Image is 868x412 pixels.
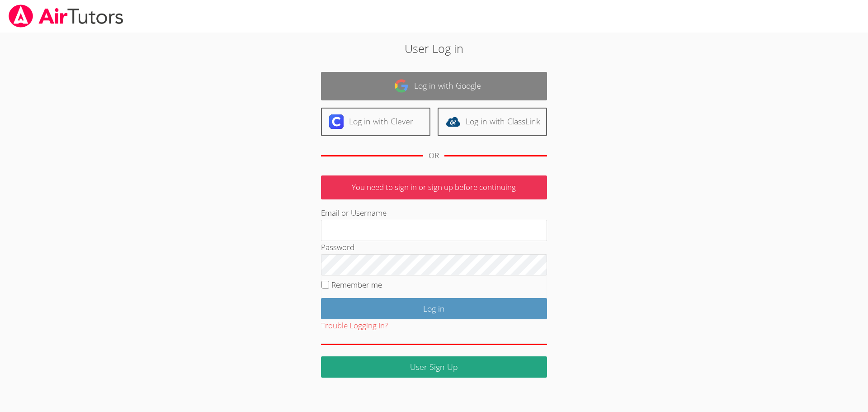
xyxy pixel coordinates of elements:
img: airtutors_banner-c4298cdbf04f3fff15de1276eac7730deb9818008684d7c2e4769d2f7ddbe033.png [8,5,124,28]
a: Log in with Google [321,72,547,100]
label: Password [321,242,354,252]
img: classlink-logo-d6bb404cc1216ec64c9a2012d9dc4662098be43eaf13dc465df04b49fa7ab582.svg [446,114,460,129]
a: User Sign Up [321,356,547,378]
h2: User Log in [200,40,669,57]
input: Log in [321,298,547,319]
label: Remember me [331,279,382,290]
button: Trouble Logging In? [321,319,388,332]
label: Email or Username [321,208,387,218]
a: Log in with ClassLink [438,108,547,136]
img: google-logo-50288ca7cdecda66e5e0955fdab243c47b7ad437acaf1139b6f446037453330a.svg [394,79,409,93]
a: Log in with Clever [321,108,430,136]
div: OR [429,149,439,162]
p: You need to sign in or sign up before continuing [321,175,547,199]
img: clever-logo-6eab21bc6e7a338710f1a6ff85c0baf02591cd810cc4098c63d3a4b26e2feb20.svg [329,114,344,129]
